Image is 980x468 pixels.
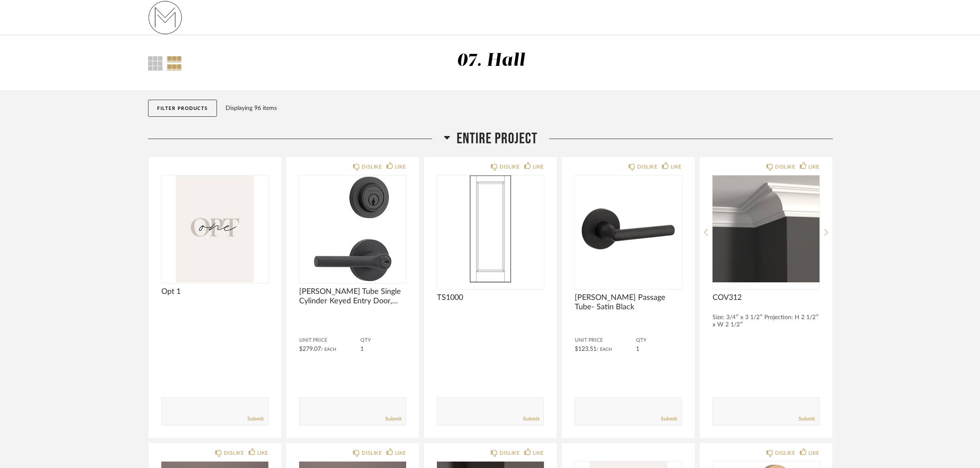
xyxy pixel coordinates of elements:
[457,130,538,148] span: Entire Project
[713,175,820,282] img: undefined
[360,346,364,352] span: 1
[775,449,795,457] div: DISLIKE
[395,449,406,457] div: LIKE
[713,293,820,302] span: COV312
[247,415,264,423] a: Submit
[637,163,657,171] div: DISLIKE
[456,52,525,70] div: 07. Hall
[385,415,401,423] a: Submit
[499,449,520,457] div: DISLIKE
[523,415,539,423] a: Submit
[299,337,360,344] span: Unit Price
[362,163,382,171] div: DISLIKE
[575,346,597,352] span: $123.51
[713,175,820,282] div: 0
[533,449,544,457] div: LIKE
[636,337,682,344] span: QTY
[575,175,682,282] img: undefined
[499,163,520,171] div: DISLIKE
[437,175,544,282] img: undefined
[713,314,820,329] div: Size: 3/4″ x 3 1/2″ Projection: H 2 1/2″ x W 2 1/2″
[597,347,612,352] span: / Each
[299,287,406,306] span: [PERSON_NAME] Tube Single Cylinder Keyed Entry Door, Satin Black
[362,449,382,457] div: DISLIKE
[148,100,217,117] button: Filter Products
[437,293,544,302] span: TS1000
[360,337,406,344] span: QTY
[321,347,336,352] span: / Each
[808,163,820,171] div: LIKE
[808,449,820,457] div: LIKE
[671,163,682,171] div: LIKE
[437,175,544,282] div: 0
[224,449,244,457] div: DISLIKE
[395,163,406,171] div: LIKE
[799,415,815,423] a: Submit
[299,346,321,352] span: $279.07
[575,175,682,282] div: 0
[226,104,829,113] div: Displaying 96 items
[575,293,682,312] span: [PERSON_NAME] Passage Tube- Satin Black
[161,287,268,296] span: Opt 1
[299,175,406,282] img: undefined
[533,163,544,171] div: LIKE
[161,175,268,282] img: undefined
[636,346,639,352] span: 1
[257,449,268,457] div: LIKE
[775,163,795,171] div: DISLIKE
[148,0,182,35] img: 731fa33b-e84c-4a12-b278-4e852f0fb334.png
[575,337,636,344] span: Unit Price
[661,415,677,423] a: Submit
